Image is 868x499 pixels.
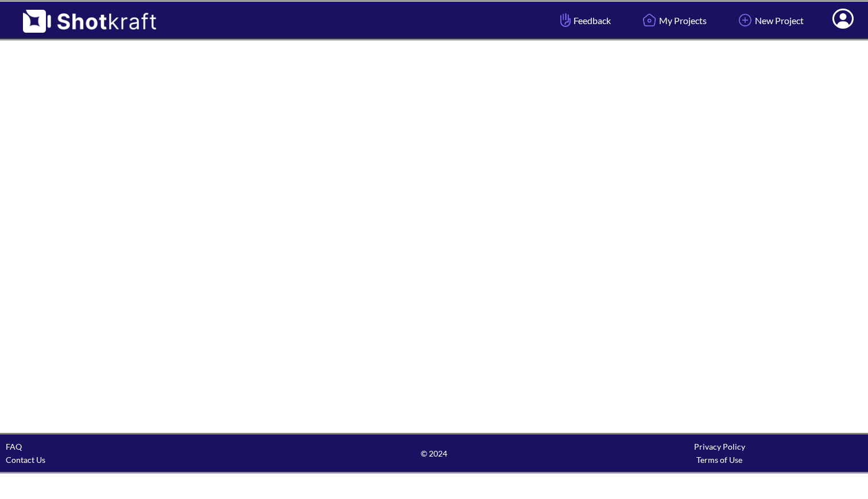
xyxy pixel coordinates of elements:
img: Add Icon [735,10,755,30]
img: Home Icon [640,10,659,30]
img: Hand Icon [557,10,573,30]
a: New Project [727,5,812,36]
span: Feedback [557,14,611,27]
a: Contact Us [6,455,45,465]
a: My Projects [631,5,715,36]
div: Terms of Use [577,453,862,466]
div: Privacy Policy [577,440,862,453]
span: © 2024 [291,447,576,460]
a: FAQ [6,442,22,451]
